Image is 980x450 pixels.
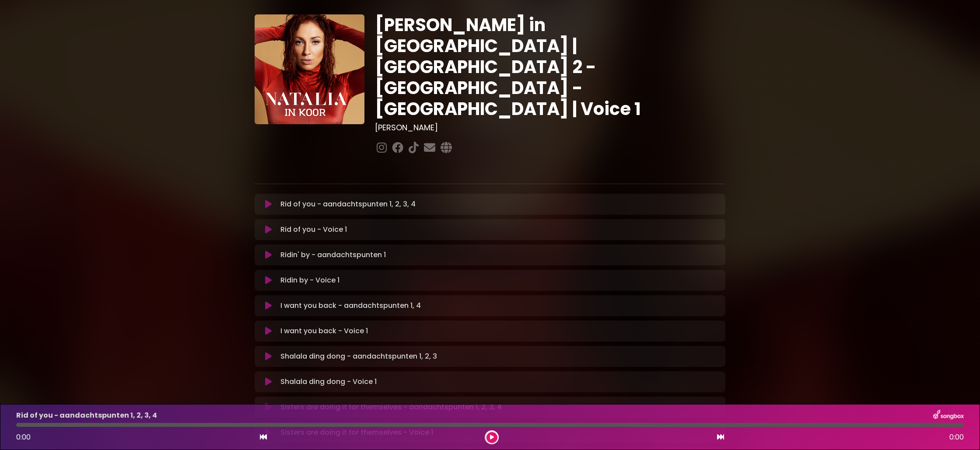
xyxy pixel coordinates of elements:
[280,250,386,260] p: Ridin' by - aandachtspunten 1
[280,326,368,336] p: I want you back - Voice 1
[280,199,416,209] p: Rid of you - aandachtspunten 1, 2, 3, 4
[16,410,157,421] p: Rid of you - aandachtspunten 1, 2, 3, 4
[280,300,421,311] p: I want you back - aandachtspunten 1, 4
[255,14,364,124] img: YTVS25JmS9CLUqXqkEhs
[375,123,725,133] h3: [PERSON_NAME]
[933,410,964,421] img: songbox-logo-white.png
[949,432,964,443] span: 0:00
[280,275,339,286] p: Ridin by - Voice 1
[280,402,502,412] p: Sisters are doing it for themselves - aandachtspunten 1, 2, 3, 4
[280,351,437,362] p: Shalala ding dong - aandachtspunten 1, 2, 3
[280,377,377,387] p: Shalala ding dong - Voice 1
[375,14,725,119] h1: [PERSON_NAME] in [GEOGRAPHIC_DATA] | [GEOGRAPHIC_DATA] 2 - [GEOGRAPHIC_DATA] - [GEOGRAPHIC_DATA] ...
[280,224,347,235] p: Rid of you - Voice 1
[16,432,31,442] span: 0:00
